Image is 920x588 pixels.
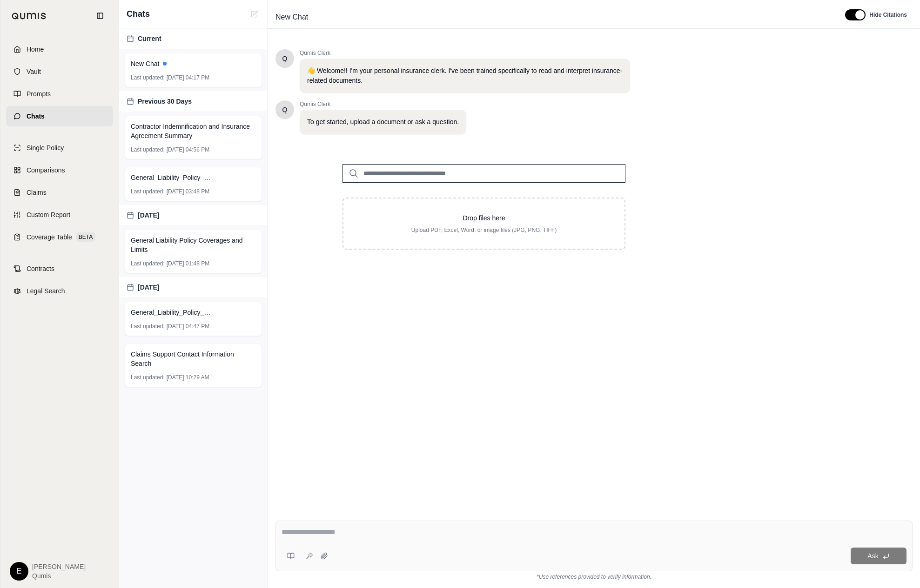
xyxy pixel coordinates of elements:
[167,323,209,330] span: [DATE] 04:47 PM
[27,264,54,273] span: Contracts
[138,283,159,292] span: [DATE]
[27,143,64,152] span: Single Policy
[275,571,913,581] div: *Use references provided to verify information.
[76,232,95,242] span: BETA
[131,350,256,368] span: Claims Support Contact Information Search
[6,205,113,225] a: Custom Report
[93,8,107,23] button: Collapse sidebar
[131,323,165,330] span: Last updated:
[6,160,113,180] a: Comparisons
[131,173,215,182] span: General_Liability_Policy_Document.pdf
[6,39,113,59] a: Home
[131,146,165,153] span: Last updated:
[167,74,209,81] span: [DATE] 04:17 PM
[32,562,86,571] span: [PERSON_NAME]
[131,122,256,140] span: Contractor Indemnification and Insurance Agreement Summary
[138,34,161,43] span: Current
[131,188,165,195] span: Last updated:
[131,260,165,267] span: Last updated:
[6,182,113,203] a: Claims
[307,117,459,127] p: To get started, upload a document or ask a question.
[6,84,113,104] a: Prompts
[6,258,113,279] a: Contracts
[358,226,610,234] p: Upload PDF, Excel, Word, or image files (JPG, PNG, TIFF)
[167,146,209,153] span: [DATE] 04:56 PM
[249,8,260,20] button: New Chat
[27,89,51,99] span: Prompts
[27,286,65,296] span: Legal Search
[138,97,192,106] span: Previous 30 Days
[27,188,47,197] span: Claims
[167,188,209,195] span: [DATE] 03:48 PM
[358,213,610,223] p: Drop files here
[6,281,113,301] a: Legal Search
[27,165,65,175] span: Comparisons
[282,54,288,63] span: Hello
[27,67,41,76] span: Vault
[138,211,159,220] span: [DATE]
[300,49,630,57] span: Qumis Clerk
[127,7,150,20] span: Chats
[27,232,72,242] span: Coverage Table
[167,260,209,267] span: [DATE] 01:48 PM
[851,548,907,564] button: Ask
[6,106,113,126] a: Chats
[131,59,159,68] span: New Chat
[282,105,288,114] span: Hello
[300,100,466,108] span: Qumis Clerk
[27,210,70,219] span: Custom Report
[272,10,312,25] span: New Chat
[131,308,215,317] span: General_Liability_Policy_Document.pdf
[6,61,113,82] a: Vault
[272,10,834,25] div: Edit Title
[131,74,165,81] span: Last updated:
[131,236,256,254] span: General Liability Policy Coverages and Limits
[10,562,28,581] div: E
[12,13,47,20] img: Qumis Logo
[27,45,44,54] span: Home
[32,571,86,581] span: Qumis
[869,11,907,19] span: Hide Citations
[307,66,623,86] p: 👋 Welcome!! I'm your personal insurance clerk. I've been trained specifically to read and interpr...
[867,552,878,560] span: Ask
[167,374,209,381] span: [DATE] 10:29 AM
[131,374,165,381] span: Last updated:
[6,138,113,158] a: Single Policy
[6,227,113,247] a: Coverage TableBETA
[27,112,45,121] span: Chats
